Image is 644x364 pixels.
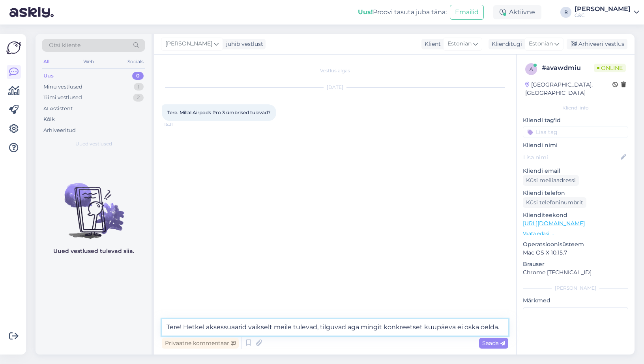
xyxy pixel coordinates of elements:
div: R [560,7,571,18]
button: Emailid [450,5,484,20]
span: Estonian [447,40,472,48]
div: Arhiveeritud [43,126,76,134]
div: Küsi meiliaadressi [523,175,579,186]
div: Vestlus algas [162,67,508,74]
p: Mac OS X 10.15.7 [523,249,628,257]
div: juhib vestlust [223,40,263,48]
div: [GEOGRAPHIC_DATA], [GEOGRAPHIC_DATA] [525,81,612,97]
div: Küsi telefoninumbrit [523,197,586,208]
div: Web [82,57,95,67]
p: Kliendi nimi [523,141,628,149]
div: [PERSON_NAME] [523,285,628,292]
p: Märkmed [523,296,628,305]
div: Kõik [43,115,55,123]
span: Tere. Millal Airpods Pro 3 ümbrised tulevad? [167,109,271,115]
b: Uus! [358,8,373,16]
span: Saada [482,339,505,347]
img: No chats [36,169,152,240]
span: Uued vestlused [75,140,112,147]
div: Klienditugi [489,40,522,48]
span: Otsi kliente [49,41,80,49]
div: Socials [126,57,145,67]
textarea: Tere! Hetkel aksessuaarid vaikselt meile tulevad, tilguvad aga mingit konkreetset kuupäeva ei osk... [162,319,508,336]
span: Estonian [529,40,553,48]
span: a [530,66,533,72]
p: Operatsioonisüsteem [523,240,628,249]
span: 15:31 [164,121,194,127]
div: C&C [575,12,631,19]
div: Privaatne kommentaar [162,338,239,349]
p: Klienditeekond [523,211,628,219]
div: Arhiveeri vestlus [567,39,627,49]
div: All [42,57,51,67]
p: Brauser [523,260,628,268]
div: Klient [421,40,441,48]
div: Minu vestlused [43,83,82,91]
img: Askly Logo [6,40,21,55]
div: Tiimi vestlused [43,94,82,102]
p: Uued vestlused tulevad siia. [53,247,134,255]
p: Chrome [TECHNICAL_ID] [523,268,628,277]
div: [DATE] [162,84,508,91]
input: Lisa tag [523,126,628,138]
div: 2 [133,94,144,102]
div: Uus [43,72,54,80]
div: Proovi tasuta juba täna: [358,8,447,17]
div: AI Assistent [43,105,73,113]
input: Lisa nimi [523,153,619,162]
a: [URL][DOMAIN_NAME] [523,220,585,227]
a: [PERSON_NAME]C&C [575,6,639,19]
p: Vaata edasi ... [523,230,628,237]
div: 1 [134,83,144,91]
div: 0 [132,72,144,80]
p: Kliendi email [523,167,628,175]
span: Online [594,64,626,72]
div: [PERSON_NAME] [575,6,631,12]
span: [PERSON_NAME] [165,40,212,48]
div: # avawdmiu [542,63,594,73]
p: Kliendi tag'id [523,116,628,124]
div: Kliendi info [523,104,628,111]
div: Aktiivne [493,5,541,19]
p: Kliendi telefon [523,189,628,197]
